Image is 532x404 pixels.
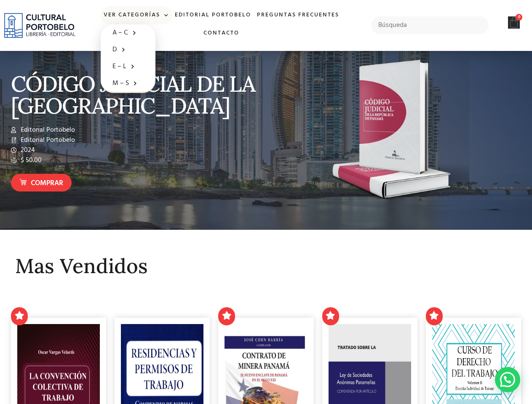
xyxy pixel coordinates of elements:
[31,178,63,189] span: Comprar
[19,125,75,135] span: Editorial Portobelo
[101,24,155,93] ul: Ver Categorías
[101,75,155,92] a: M – S
[101,24,155,41] a: A – C
[19,135,75,145] span: Editorial Portobelo
[19,155,42,165] span: $ 50.00
[101,6,172,24] a: Ver Categorías
[508,16,520,29] a: 0
[15,255,517,277] h2: Mas Vendidos
[516,14,522,21] span: 0
[101,58,155,75] a: E – L
[201,24,242,43] a: Contacto
[11,174,72,192] a: Comprar
[254,6,342,24] a: Preguntas frecuentes
[11,73,262,117] p: CÓDIGO JUDICIAL DE LA [GEOGRAPHIC_DATA]
[172,6,254,24] a: Editorial Portobelo
[19,145,35,155] span: 2024
[101,41,155,58] a: D
[371,16,489,34] input: Búsqueda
